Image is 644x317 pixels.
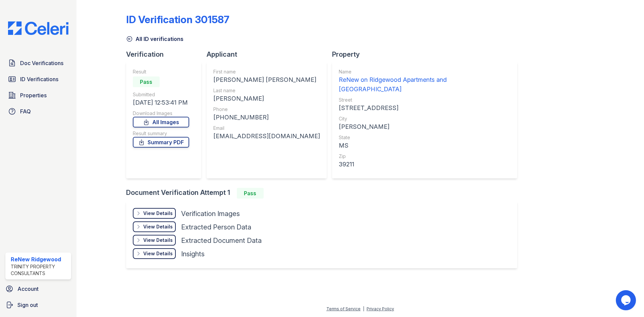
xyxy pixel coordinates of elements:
div: MS [339,141,511,150]
div: Insights [181,249,205,259]
div: [PERSON_NAME] [213,94,320,103]
div: Property [332,50,523,59]
span: Account [17,285,39,293]
div: Extracted Person Data [181,222,251,232]
div: Verification Images [181,209,240,218]
div: Phone [213,106,320,113]
a: Properties [5,89,71,102]
div: View Details [143,250,173,257]
div: Applicant [207,50,332,59]
div: Result [133,68,189,75]
a: All Images [133,117,189,127]
div: View Details [143,210,173,217]
a: Doc Verifications [5,56,71,70]
span: FAQ [20,107,31,115]
div: Document Verification Attempt 1 [126,188,523,199]
a: Name ReNew on Ridgewood Apartments and [GEOGRAPHIC_DATA] [339,68,511,94]
div: ReNew on Ridgewood Apartments and [GEOGRAPHIC_DATA] [339,75,511,94]
iframe: chat widget [616,290,637,310]
a: Account [3,282,74,296]
span: ID Verifications [20,75,58,83]
span: Doc Verifications [20,59,63,67]
div: [EMAIL_ADDRESS][DOMAIN_NAME] [213,131,320,141]
div: [STREET_ADDRESS] [339,103,511,113]
div: State [339,134,511,141]
a: Sign out [3,298,74,312]
div: View Details [143,237,173,244]
div: Pass [133,76,160,87]
div: [PERSON_NAME] [PERSON_NAME] [213,75,320,85]
span: Sign out [17,301,38,309]
div: Submitted [133,91,189,98]
div: Result summary [133,130,189,137]
a: Summary PDF [133,137,189,148]
div: [PHONE_NUMBER] [213,113,320,122]
div: [PERSON_NAME] [339,122,511,131]
div: Email [213,125,320,131]
div: Download Images [133,110,189,117]
div: Name [339,68,511,75]
a: FAQ [5,105,71,118]
div: ReNew Ridgewood [11,255,68,263]
div: Street [339,97,511,103]
div: Trinity Property Consultants [11,263,68,277]
div: ID Verification 301587 [126,13,229,25]
div: Last name [213,87,320,94]
a: Privacy Policy [367,306,394,311]
div: Verification [126,50,207,59]
a: Terms of Service [326,306,361,311]
div: Zip [339,153,511,160]
div: View Details [143,223,173,230]
a: All ID verifications [126,35,183,43]
div: | [363,306,364,311]
div: First name [213,68,320,75]
img: CE_Logo_Blue-a8612792a0a2168367f1c8372b55b34899dd931a85d93a1a3d3e32e68fde9ad4.png [3,21,74,35]
div: 39211 [339,160,511,169]
div: City [339,115,511,122]
div: Extracted Document Data [181,236,262,245]
div: [DATE] 12:53:41 PM [133,98,189,107]
a: ID Verifications [5,72,71,86]
div: Pass [237,188,264,199]
span: Properties [20,91,47,99]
